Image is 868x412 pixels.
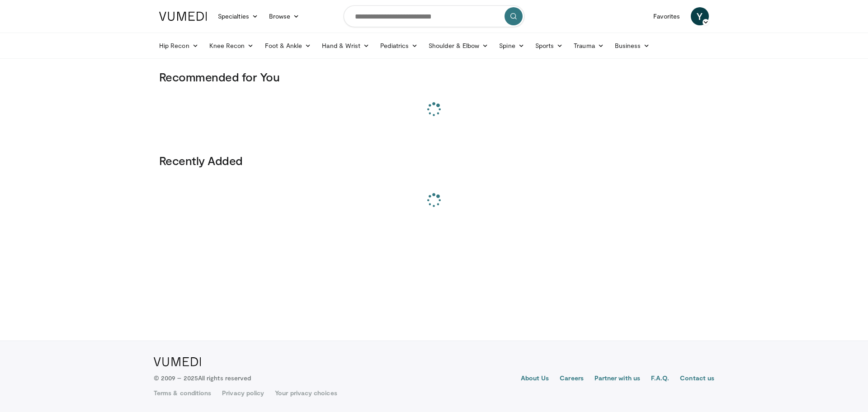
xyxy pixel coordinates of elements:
a: Specialties [212,7,264,25]
a: Y [691,7,709,25]
a: Contact us [680,374,714,384]
a: About Us [521,374,549,384]
a: Sports [530,37,569,55]
a: F.A.Q. [651,374,669,384]
a: Knee Recon [204,37,259,55]
input: Search topics, interventions [344,5,524,27]
img: VuMedi Logo [154,357,201,366]
p: © 2009 – 2025 [154,374,251,383]
a: Hip Recon [154,37,204,55]
a: Spine [494,37,529,55]
h3: Recently Added [159,153,709,168]
a: Shoulder & Elbow [423,37,494,55]
a: Partner with us [594,374,640,384]
span: All rights reserved [198,374,251,382]
a: Business [609,37,656,55]
a: Foot & Ankle [259,37,317,55]
a: Hand & Wrist [316,37,375,55]
img: VuMedi Logo [159,12,207,21]
a: Your privacy choices [275,388,337,398]
a: Browse [264,7,305,25]
a: Terms & conditions [154,388,211,398]
a: Privacy policy [222,388,264,398]
a: Careers [560,374,584,384]
a: Pediatrics [375,37,423,55]
a: Favorites [648,7,685,25]
a: Trauma [568,37,609,55]
h3: Recommended for You [159,70,709,84]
